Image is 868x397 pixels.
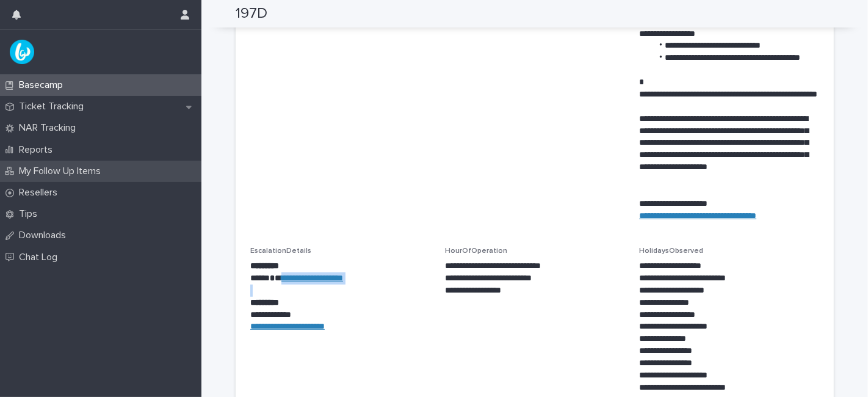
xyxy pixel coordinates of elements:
[445,247,507,255] span: HourOfOperation
[14,187,67,198] p: Resellers
[639,247,703,255] span: HolidaysObserved
[250,247,311,255] span: EscalationDetails
[14,230,76,241] p: Downloads
[14,208,47,220] p: Tips
[14,166,110,177] p: My Follow Up Items
[236,5,267,23] h2: 197D
[14,122,85,134] p: NAR Tracking
[14,101,93,112] p: Ticket Tracking
[14,252,67,263] p: Chat Log
[14,79,73,91] p: Basecamp
[14,144,62,156] p: Reports
[10,40,34,64] img: UPKZpZA3RCu7zcH4nw8l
